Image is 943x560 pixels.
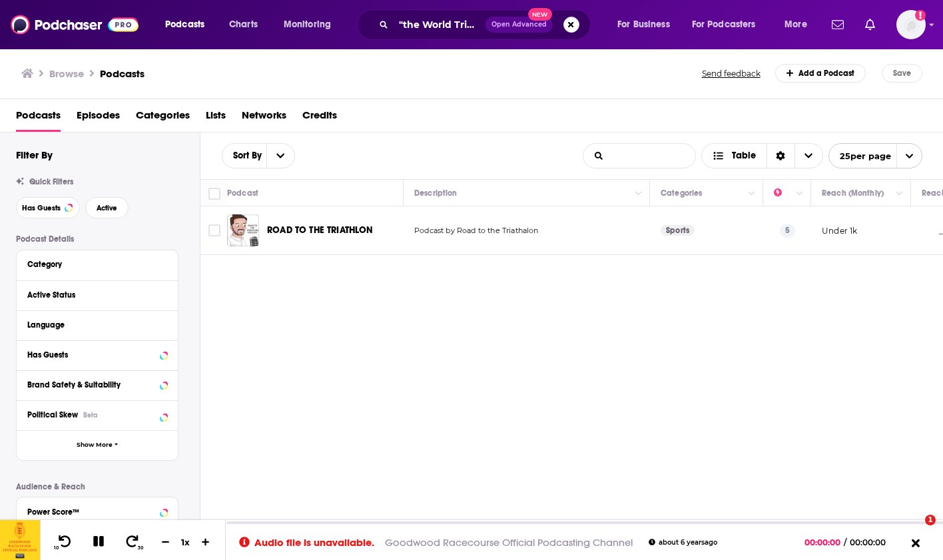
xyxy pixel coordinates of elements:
[222,151,266,160] button: open menu
[229,15,258,34] span: Charts
[896,10,926,39] span: Logged in as NicolaLynch
[54,545,59,551] span: 10
[267,224,374,236] span: ROAD TO THE TRIATHLON
[385,536,633,549] a: Goodwood Racecourse Official Podcasting Channel
[27,376,167,393] button: Brand Safety & Suitability
[804,537,844,547] span: 00:00:00
[136,105,190,132] a: Categories
[266,144,294,168] button: open menu
[302,105,337,132] span: Credits
[860,13,880,36] a: Show notifications dropdown
[608,14,687,35] button: open menu
[925,515,936,525] span: 1
[27,350,156,360] div: Has Guests
[156,14,222,35] button: open menu
[16,482,178,491] p: Audience & Reach
[17,430,178,460] button: Show More
[121,534,146,551] button: 30
[370,9,603,40] div: Search podcasts, credits, & more...
[732,151,756,160] span: Table
[16,105,61,132] a: Podcasts
[85,197,129,218] button: Active
[27,406,167,423] button: Political SkewBeta
[394,14,485,35] input: Search podcasts, credits, & more...
[844,537,846,547] span: /
[16,234,178,244] p: Podcast Details
[896,10,926,39] img: User Profile
[174,537,197,547] div: 1 x
[27,503,167,519] button: Power Score™
[898,515,930,547] iframe: Intercom live chat
[631,186,647,202] button: Column Actions
[882,64,922,83] button: Save
[16,197,80,218] button: Has Guests
[27,380,156,390] div: Brand Safety & Suitability
[780,224,795,237] p: 5
[227,214,259,246] img: ROAD TO THE TRIATHLON
[83,411,98,420] div: Beta
[896,10,926,39] button: Show profile menu
[49,67,84,80] h3: Browse
[208,224,220,236] span: Toggle select row
[77,441,113,449] span: Show More
[775,14,824,35] button: open menu
[27,260,158,269] div: Category
[829,146,891,166] span: 25 per page
[22,204,61,212] span: Has Guests
[846,537,899,547] span: 00:00:00
[138,545,143,551] span: 30
[785,15,807,34] span: More
[165,15,204,34] span: Podcasts
[683,14,775,35] button: open menu
[11,12,139,37] img: Podchaser - Follow, Share and Rate Podcasts
[284,15,331,34] span: Monitoring
[27,256,167,272] button: Category
[27,320,158,330] div: Language
[661,225,695,236] a: Sports
[27,286,167,303] button: Active Status
[528,8,552,21] span: New
[51,534,77,551] button: 10
[792,186,808,202] button: Column Actions
[220,14,266,35] a: Charts
[274,14,348,35] button: open menu
[892,186,908,202] button: Column Actions
[826,13,849,36] a: Show notifications dropdown
[100,67,145,80] a: Podcasts
[828,143,922,168] button: open menu
[775,64,866,83] a: Add a Podcast
[414,226,539,235] span: Podcast by Road to the Triathalon
[222,151,266,160] span: Sort By
[27,346,167,363] button: Has Guests
[29,177,73,186] span: Quick Filters
[27,290,158,300] div: Active Status
[485,17,553,33] button: Open AdvancedNew
[491,21,547,28] span: Open Advanced
[267,224,374,237] a: ROAD TO THE TRIATHLON
[698,68,765,79] button: Send feedback
[822,185,884,201] div: Reach (Monthly)
[77,105,120,132] a: Episodes
[97,204,117,212] span: Active
[744,186,760,202] button: Column Actions
[27,507,156,517] div: Power Score™
[27,316,167,333] button: Language
[822,225,857,236] p: Under 1k
[222,143,295,168] h2: Choose List sort
[692,15,756,34] span: For Podcasters
[774,185,792,201] div: Power Score
[242,105,286,132] a: Networks
[767,144,794,168] div: Sort Direction
[206,105,226,132] a: Lists
[649,539,717,546] div: about 6 years ago
[227,185,258,201] div: Podcast
[701,143,823,168] h2: Choose View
